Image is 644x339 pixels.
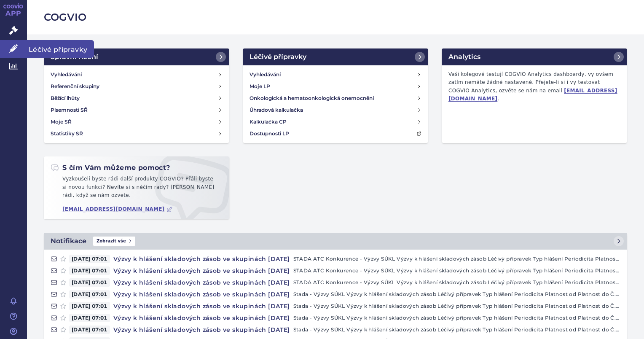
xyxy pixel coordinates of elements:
p: STADA ATC Konkurence - Výzvy SÚKL Výzvy k hlášení skladových zásob Léčivý přípravek Typ hlášení P... [293,266,620,275]
h4: Výzvy k hlášení skladových zásob ve skupinách [DATE] [110,326,293,334]
h4: Referenční skupiny [51,82,99,91]
h2: Léčivé přípravky [250,52,306,62]
a: Kalkulačka CP [246,116,425,128]
span: Zobrazit vše [93,237,135,246]
h4: Statistiky SŘ [51,129,83,138]
h4: Dostupnosti LP [250,129,289,138]
h2: Notifikace [51,236,86,246]
span: [DATE] 07:01 [69,290,110,299]
h4: Běžící lhůty [51,94,80,102]
h4: Vyhledávání [250,70,281,79]
a: Vyhledávání [246,69,425,81]
h4: Výzvy k hlášení skladových zásob ve skupinách [DATE] [110,266,293,275]
p: Stada - Výzvy SÚKL Výzvy k hlášení skladových zásob Léčivý přípravek Typ hlášení Periodicita Plat... [293,314,620,322]
h4: Úhradová kalkulačka [250,106,303,114]
h2: Analytics [448,52,480,62]
a: Léčivé přípravky [243,48,428,65]
p: Vaši kolegové testují COGVIO Analytics dashboardy, vy ovšem zatím nemáte žádné nastavené. Přejete... [445,69,624,105]
a: Moje SŘ [47,116,226,128]
a: [EMAIL_ADDRESS][DOMAIN_NAME] [448,88,617,102]
h4: Výzvy k hlášení skladových zásob ve skupinách [DATE] [110,278,293,287]
span: [DATE] 07:01 [69,255,110,263]
a: Analytics [442,48,627,65]
h4: Moje LP [250,82,270,91]
span: [DATE] 07:01 [69,278,110,287]
a: Úhradová kalkulačka [246,104,425,116]
h4: Výzvy k hlášení skladových zásob ve skupinách [DATE] [110,290,293,299]
p: Stada - Výzvy SÚKL Výzvy k hlášení skladových zásob Léčivý přípravek Typ hlášení Periodicita Plat... [293,326,620,334]
span: [DATE] 07:01 [69,314,110,322]
a: Dostupnosti LP [246,128,425,140]
a: Písemnosti SŘ [47,104,226,116]
p: Vyzkoušeli byste rádi další produkty COGVIO? Přáli byste si novou funkci? Nevíte si s něčím rady?... [51,175,223,203]
a: Statistiky SŘ [47,128,226,140]
p: Stada - Výzvy SÚKL Výzvy k hlášení skladových zásob Léčivý přípravek Typ hlášení Periodicita Plat... [293,302,620,310]
h4: Výzvy k hlášení skladových zásob ve skupinách [DATE] [110,302,293,310]
p: STADA ATC Konkurence - Výzvy SÚKL Výzvy k hlášení skladových zásob Léčivý přípravek Typ hlášení P... [293,255,620,263]
h4: Písemnosti SŘ [51,106,88,114]
span: [DATE] 07:01 [69,266,110,275]
h4: Moje SŘ [51,118,72,126]
a: Onkologická a hematoonkologická onemocnění [246,92,425,104]
h2: S čím Vám můžeme pomoct? [51,163,170,172]
a: NotifikaceZobrazit vše [44,233,627,250]
h4: Vyhledávání [51,70,82,79]
span: [DATE] 07:01 [69,302,110,310]
a: Referenční skupiny [47,81,226,92]
a: Vyhledávání [47,69,226,81]
h4: Výzvy k hlášení skladových zásob ve skupinách [DATE] [110,314,293,322]
h4: Kalkulačka CP [250,118,287,126]
a: Moje LP [246,81,425,92]
span: [DATE] 07:01 [69,326,110,334]
h2: COGVIO [44,10,627,24]
span: Léčivé přípravky [27,40,94,58]
a: [EMAIL_ADDRESS][DOMAIN_NAME] [62,206,172,213]
a: Běžící lhůty [47,92,226,104]
p: STADA ATC Konkurence - Výzvy SÚKL Výzvy k hlášení skladových zásob Léčivý přípravek Typ hlášení P... [293,278,620,287]
a: Správní řízení [44,48,229,65]
h4: Výzvy k hlášení skladových zásob ve skupinách [DATE] [110,255,293,263]
h4: Onkologická a hematoonkologická onemocnění [250,94,374,102]
p: Stada - Výzvy SÚKL Výzvy k hlášení skladových zásob Léčivý přípravek Typ hlášení Periodicita Plat... [293,290,620,299]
